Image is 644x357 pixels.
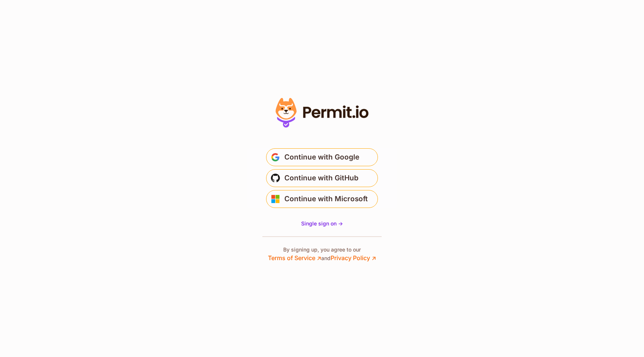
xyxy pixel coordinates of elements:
span: Continue with Google [284,151,359,163]
a: Privacy Policy ↗ [331,254,376,262]
p: By signing up, you agree to our and [268,246,376,262]
span: Single sign on -> [301,220,343,227]
button: Continue with GitHub [266,169,378,187]
button: Continue with Microsoft [266,190,378,208]
button: Continue with Google [266,148,378,166]
a: Terms of Service ↗ [268,254,321,262]
a: Single sign on -> [301,220,343,227]
span: Continue with Microsoft [284,193,368,205]
span: Continue with GitHub [284,172,359,184]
